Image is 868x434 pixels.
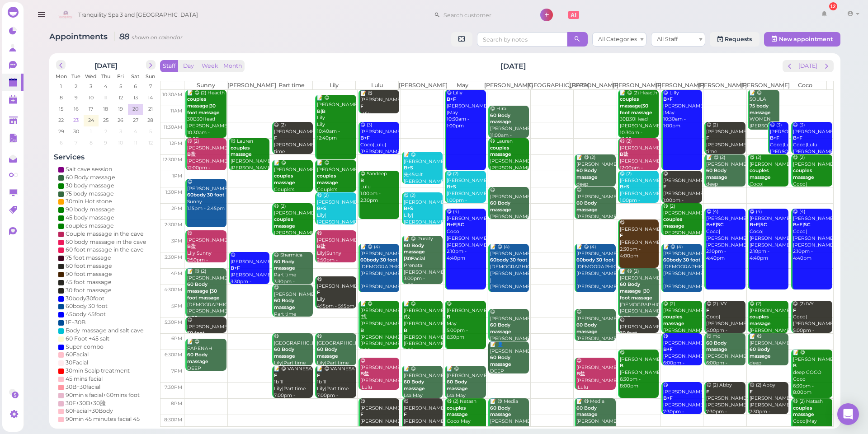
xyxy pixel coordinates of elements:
div: 📝 😋 [PERSON_NAME] deep [PERSON_NAME] 6:00pm - 7:00pm [749,333,788,387]
div: 😋 [PERSON_NAME] [PERSON_NAME] 2:30pm - 4:00pm [619,219,659,259]
b: B [360,177,364,183]
span: All Staff [657,36,678,42]
div: 60 foot massage [66,262,112,270]
th: [PERSON_NAME] [741,81,784,89]
div: 📝 😋 [PERSON_NAME] Lulu Lulu 10:15am - 11:15am [360,90,399,137]
span: 2 [74,82,78,90]
div: 30 foot massage [66,286,112,294]
div: 60 foot massage in the cave [66,246,144,254]
span: Tue [71,73,80,79]
button: prev [56,60,66,70]
span: 5 [118,82,123,90]
div: 📝 😋 [PERSON_NAME] 先45salt [PERSON_NAME] 12:25pm - 1:25pm [403,152,443,198]
th: [PERSON_NAME] [613,81,656,89]
div: 😋 (3) [PERSON_NAME] Coco|Lulu|[PERSON_NAME] 11:30am - 12:30pm [769,122,788,175]
div: 😋 (3) [PERSON_NAME] Coco|Lulu|[PERSON_NAME] 11:30am - 12:30pm [793,122,832,168]
div: 😋 Lilly [PERSON_NAME] |May 10:30am - 1:00pm [446,90,486,130]
div: 📝 😋 Puraty Prenatal [PERSON_NAME] 3:00pm - 4:30pm [403,236,443,289]
span: 2pm [171,205,182,211]
small: shown on calendar [132,34,183,41]
b: couples massage [231,145,252,158]
b: F [317,373,320,378]
th: Lily [313,81,356,89]
span: Tranquility Spa 3 and [GEOGRAPHIC_DATA] [78,2,198,28]
b: F [317,289,320,295]
input: Search by notes [477,32,567,47]
span: 11 [103,93,108,102]
span: Appointments [49,32,110,41]
b: B+F|SC [447,222,464,228]
a: Requests [710,32,759,47]
b: 60 Body massage [490,322,511,335]
div: 😋 [PERSON_NAME] [PERSON_NAME]|Sunny 5:30pm - 6:00pm [619,317,659,364]
div: 😋 (2) [PERSON_NAME] [PERSON_NAME]|Part time 11:30am - 12:30pm [706,122,745,168]
div: 60body 30 foot [66,302,108,310]
div: 60 Body massage [66,173,115,182]
div: 😋 (4) [PERSON_NAME] Coco|[PERSON_NAME]|May|[PERSON_NAME] 2:10pm - 4:40pm [793,209,832,262]
b: B [404,327,407,333]
b: couples massage [447,405,468,418]
span: 16 [73,105,80,113]
span: 3pm [171,238,182,244]
div: 📝 😋 (2) [PERSON_NAME] deep [PERSON_NAME] |[PERSON_NAME] 12:30pm - 1:30pm [706,154,745,221]
div: 😋 (2) IVY Coco|[PERSON_NAME] 5:00pm - 6:00pm [706,301,745,341]
div: 😋 Lauren [PERSON_NAME]|[PERSON_NAME] 12:00pm - 1:00pm [230,138,269,185]
b: 60 Body massage [576,200,598,213]
button: Day [178,60,199,72]
div: 📝 😋 (4) [PERSON_NAME] [DEMOGRAPHIC_DATA] [PERSON_NAME] |[PERSON_NAME] |[PERSON_NAME]|[PERSON_NAME... [490,244,529,323]
div: 😋 Lauren [PERSON_NAME]|[PERSON_NAME] 12:00pm - 1:00pm [490,138,529,185]
span: 3:30pm [165,254,182,260]
div: 📝 😋 [PERSON_NAME] Lsa May [PERSON_NAME]|May 7:00pm - 8:00pm [403,366,443,419]
div: 😋 [PERSON_NAME] [PERSON_NAME] 6:30pm - 8:00pm [619,350,659,389]
div: 😋 (2) [PERSON_NAME] [PERSON_NAME] |Part time 2:00pm - 3:00pm [663,203,702,257]
b: 75 body massage [750,103,771,116]
div: 😋 [PERSON_NAME] Lily|Sunny 2:50pm - 3:50pm [187,230,226,270]
th: [PERSON_NAME] [398,81,441,89]
b: F [706,389,709,395]
b: B+F|SC [750,222,767,228]
div: 😋 [GEOGRAPHIC_DATA] Lily|Part time 6:00pm - 7:00pm [274,333,313,380]
div: 😋 (4) [PERSON_NAME] Coco|[PERSON_NAME]|May|[PERSON_NAME] 2:10pm - 4:40pm [446,209,486,262]
b: 60 Body massage |30 foot massage [187,281,220,300]
th: [PERSON_NAME] [655,81,698,89]
b: couples massage [750,168,771,180]
div: 1F+30B [66,318,85,327]
button: prev [783,60,797,72]
span: 12 [118,93,124,102]
b: F [404,411,407,417]
b: F [620,233,623,238]
b: B+F|SC [793,222,811,228]
span: 13 [132,93,139,102]
div: 😋 (2) Abby [PERSON_NAME]|[PERSON_NAME] 7:30pm - 8:30pm [749,382,788,422]
b: B+F [360,135,370,141]
span: 6 [59,139,64,147]
div: 📝 😋 (2) [PERSON_NAME] deep [PERSON_NAME] |[PERSON_NAME] 12:30pm - 1:30pm [576,154,615,221]
b: F [793,308,796,313]
b: F [360,411,363,417]
div: 😋 [PERSON_NAME] Lily 4:15pm - 5:15pm [316,276,356,309]
span: 9 [74,93,79,102]
span: 9 [103,139,108,147]
b: couples massage [793,168,814,180]
b: B盐 [620,151,628,157]
div: 😋 (2) [PERSON_NAME] [PERSON_NAME]|Sunny 12:00pm - 1:00pm [619,138,659,178]
span: 1:30pm [165,189,182,195]
div: 75 foot massage [66,254,111,262]
span: 21 [147,105,154,113]
div: 📝 😋 (4) [PERSON_NAME] [DEMOGRAPHIC_DATA] [PERSON_NAME] |[PERSON_NAME] |[PERSON_NAME]|[PERSON_NAME... [360,244,399,323]
th: Coco [783,81,826,89]
b: B|B [317,108,325,114]
b: couples massage [663,314,684,327]
div: 😋 [PERSON_NAME] Part time 4:30pm - 5:30pm [274,285,313,331]
b: 60body 30 foot [360,257,397,263]
div: Salt cave session [66,165,112,173]
span: 1 [89,127,93,135]
div: 😋 Shermica Part time 3:30pm - 4:30pm [274,252,313,292]
span: 11am [170,108,182,114]
b: 60 Body massage [404,379,425,392]
span: 7 [74,139,78,147]
b: B+S [404,205,413,211]
span: 1pm [172,173,182,179]
button: Staff [160,60,178,72]
span: All Categories [598,36,637,42]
